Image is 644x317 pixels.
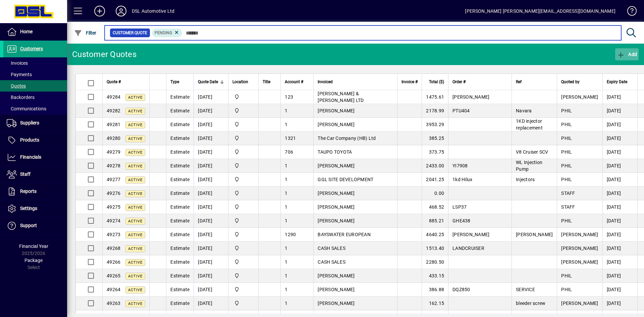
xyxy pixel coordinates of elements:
[128,274,143,278] span: Active
[232,286,254,293] span: Central
[422,131,448,145] td: 385.25
[107,78,145,86] div: Quote #
[170,122,190,127] span: Estimate
[318,204,355,210] span: [PERSON_NAME]
[452,163,468,168] span: YI7908
[422,90,448,104] td: 1475.61
[107,287,120,292] span: 49264
[422,159,448,173] td: 2433.00
[170,78,179,86] span: Type
[452,204,467,210] span: LSP37
[602,200,637,214] td: [DATE]
[607,78,633,86] div: Expiry Date
[3,200,67,217] a: Settings
[602,269,637,283] td: [DATE]
[232,121,254,128] span: Central
[194,214,228,228] td: [DATE]
[128,109,143,113] span: Active
[516,78,522,86] span: Ref
[20,223,37,228] span: Support
[232,231,254,238] span: Central
[152,29,182,37] mat-chip: Pending Status: Pending
[422,173,448,187] td: 2041.25
[232,176,254,183] span: Central
[128,288,143,292] span: Active
[452,78,466,86] span: Order #
[607,78,627,86] span: Expiry Date
[107,204,120,210] span: 49275
[318,273,355,278] span: [PERSON_NAME]
[318,191,355,196] span: [PERSON_NAME]
[516,108,532,113] span: Navara
[615,48,639,60] button: Add
[20,29,33,34] span: Home
[602,145,637,159] td: [DATE]
[401,78,418,86] span: Invoice #
[198,78,224,86] div: Quote Date
[3,23,67,40] a: Home
[422,297,448,310] td: 162.15
[170,232,190,237] span: Estimate
[452,78,507,86] div: Order #
[107,191,120,196] span: 49276
[132,6,174,16] div: DSL Automotive Ltd
[465,6,615,16] div: [PERSON_NAME] [PERSON_NAME][EMAIL_ADDRESS][DOMAIN_NAME]
[516,149,548,155] span: V8 Cruiser SCV
[232,135,254,142] span: Central
[170,163,190,168] span: Estimate
[516,287,535,292] span: SERVICE
[170,108,190,113] span: Estimate
[20,120,39,125] span: Suppliers
[194,200,228,214] td: [DATE]
[128,150,143,155] span: Active
[285,122,287,127] span: 1
[318,301,355,306] span: [PERSON_NAME]
[170,204,190,210] span: Estimate
[617,52,637,57] span: Add
[452,246,484,251] span: LANDCRUISER
[194,297,228,310] td: [DATE]
[602,187,637,200] td: [DATE]
[622,1,636,23] a: Knowledge Base
[285,301,287,306] span: 1
[318,122,355,127] span: [PERSON_NAME]
[516,160,542,172] span: WL Injection Pump
[285,191,287,196] span: 1
[429,78,444,86] span: Total ($)
[107,122,120,127] span: 49281
[198,78,218,86] span: Quote Date
[128,205,143,210] span: Active
[194,104,228,118] td: [DATE]
[107,301,120,306] span: 49263
[128,123,143,127] span: Active
[285,163,287,168] span: 1
[170,94,190,100] span: Estimate
[422,145,448,159] td: 373.75
[170,177,190,182] span: Estimate
[3,92,67,103] a: Backorders
[3,183,67,200] a: Reports
[561,191,575,196] span: STAFF
[561,108,572,113] span: PHIL
[285,177,287,182] span: 1
[194,269,228,283] td: [DATE]
[7,83,26,89] span: Quotes
[3,132,67,149] a: Products
[194,187,228,200] td: [DATE]
[263,78,270,86] span: Title
[602,90,637,104] td: [DATE]
[128,137,143,141] span: Active
[128,95,143,100] span: Active
[561,301,598,306] span: [PERSON_NAME]
[602,283,637,297] td: [DATE]
[3,69,67,80] a: Payments
[516,301,545,306] span: bleeder screw
[422,283,448,297] td: 386.88
[452,177,472,182] span: 1kd Hilux
[232,203,254,211] span: Central
[285,287,287,292] span: 1
[3,115,67,131] a: Suppliers
[194,228,228,242] td: [DATE]
[107,149,120,155] span: 49279
[232,148,254,156] span: Central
